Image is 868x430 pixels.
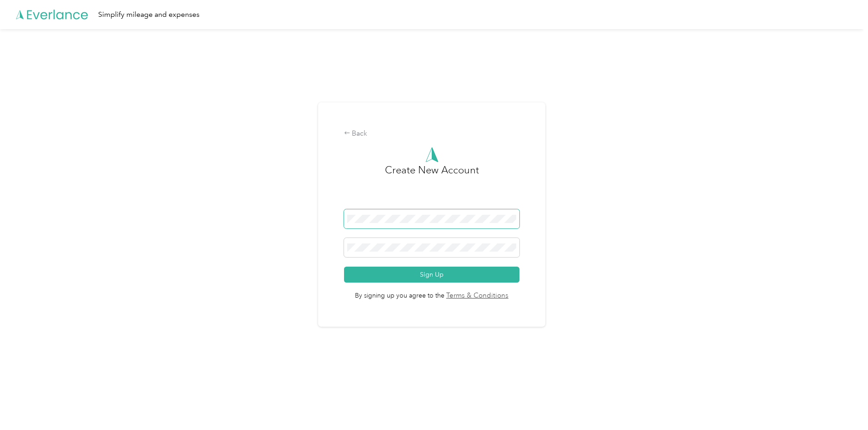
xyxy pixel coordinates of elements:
span: By signing up you agree to the [344,283,520,301]
button: Sign Up [344,267,520,283]
div: Back [344,128,520,139]
a: Terms & Conditions [444,291,509,301]
h3: Create New Account [385,162,479,209]
div: Simplify mileage and expenses [98,9,200,20]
